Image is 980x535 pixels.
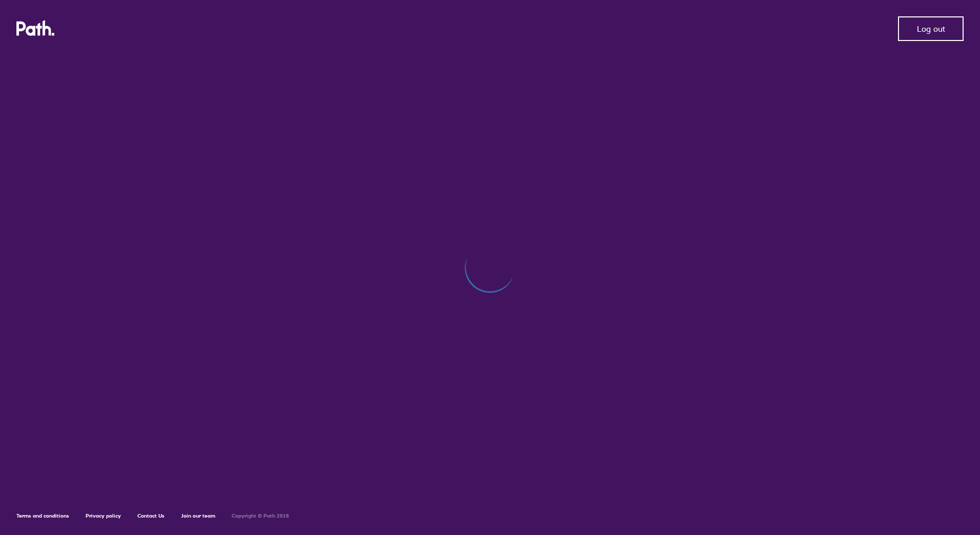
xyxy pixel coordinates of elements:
[232,513,289,519] h6: Copyright © Path 2018
[181,512,215,519] a: Join our team
[137,512,165,519] a: Contact Us
[898,16,964,41] button: Log out
[917,24,945,33] span: Log out
[16,512,69,519] a: Terms and conditions
[86,512,121,519] a: Privacy policy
